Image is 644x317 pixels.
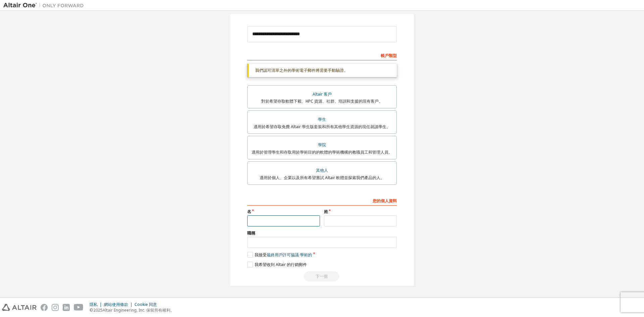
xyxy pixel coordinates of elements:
font: 帳戶類型 [381,53,397,58]
font: 其他人 [316,167,328,173]
font: Cookie 同意 [135,302,157,307]
font: 隱私 [90,302,98,307]
font: 學生 [318,116,326,122]
font: 最終用戶許可協議 [267,252,299,258]
font: 適用於個人、企業以及所有希望嘗試 Altair 軟體並探索我們產品的人。 [260,175,384,180]
font: 學院 [318,142,326,148]
font: Altair 客戶 [313,91,332,97]
font: 我們認可清單之外的學術電子郵件將需要手動驗證。 [255,67,348,73]
font: 我希望收到 Altair 的行銷郵件 [255,262,307,267]
font: © [90,307,93,313]
font: 我接受 [255,252,267,258]
img: youtube.svg [74,304,84,311]
font: 學術的 [300,252,312,258]
font: 適用於管理學生和存取用於學術目的的軟體的學術機構的教職員工和管理人員。 [252,149,392,155]
img: altair_logo.svg [2,304,37,311]
div: Read and acccept EULA to continue [247,271,397,281]
font: 職稱 [247,230,255,236]
font: 2025 [93,307,103,313]
font: Altair Engineering, Inc. 保留所有權利。 [103,307,174,313]
font: 對於希望存取軟體下載、HPC 資源、社群、培訓和支援的現有客戶。 [261,98,383,104]
font: 姓 [324,209,328,214]
font: 名 [247,209,251,214]
font: 您的個人資料 [373,198,397,204]
font: 適用於希望存取免費 Altair 學生版套裝和所有其他學生資源的現任就讀學生。 [254,124,390,129]
font: 網站使用條款 [104,302,128,307]
img: 牽牛星一號 [3,2,87,9]
img: facebook.svg [41,304,48,311]
img: linkedin.svg [63,304,70,311]
img: instagram.svg [52,304,59,311]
